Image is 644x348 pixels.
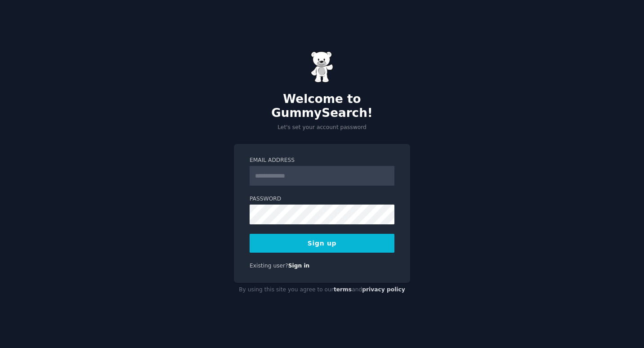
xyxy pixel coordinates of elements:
a: terms [334,286,352,293]
p: Let's set your account password [234,124,410,132]
img: Gummy Bear [311,51,333,83]
a: privacy policy [362,286,405,293]
a: Sign in [288,263,310,269]
label: Email Address [250,156,394,165]
h2: Welcome to GummySearch! [234,92,410,120]
div: By using this site you agree to our and [234,283,410,297]
span: Existing user? [250,263,288,269]
button: Sign up [250,234,394,253]
label: Password [250,195,394,203]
